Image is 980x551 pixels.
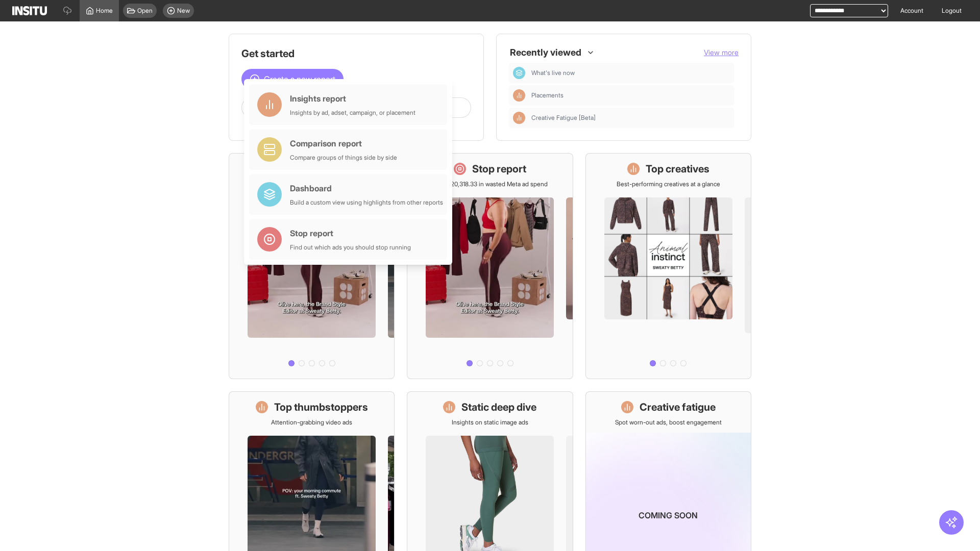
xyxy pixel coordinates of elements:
div: Insights by ad, adset, campaign, or placement [290,109,415,117]
img: Logo [12,6,47,15]
span: Placements [531,91,563,99]
span: Create a new report [264,73,335,85]
span: Creative Fatigue [Beta] [531,114,730,122]
h1: Get started [241,46,471,61]
div: Insights [513,112,525,124]
h1: Top creatives [646,162,709,176]
div: Compare groups of things side by side [290,154,397,162]
span: Creative Fatigue [Beta] [531,114,596,122]
span: Placements [531,91,730,99]
div: Build a custom view using highlights from other reports [290,198,443,207]
div: Dashboard [513,67,525,79]
span: Home [96,7,113,15]
a: Stop reportSave £20,318.33 in wasted Meta ad spend [407,153,573,379]
a: What's live nowSee all active ads instantly [229,153,395,379]
span: What's live now [531,69,730,77]
p: Attention-grabbing video ads [271,418,352,427]
div: Insights [513,89,525,102]
span: New [177,7,190,15]
h1: Static deep dive [461,400,536,414]
div: Insights report [290,92,415,105]
span: Open [137,7,153,15]
span: What's live now [531,69,575,77]
div: Find out which ads you should stop running [290,243,411,252]
h1: Top thumbstoppers [274,400,368,414]
div: Dashboard [290,182,443,194]
p: Best-performing creatives at a glance [617,180,720,188]
a: Top creativesBest-performing creatives at a glance [585,153,751,379]
div: Stop report [290,227,411,239]
div: Comparison report [290,137,397,149]
span: View more [704,48,739,57]
p: Save £20,318.33 in wasted Meta ad spend [432,180,548,188]
h1: Stop report [472,162,526,176]
button: Create a new report [241,69,344,89]
p: Insights on static image ads [452,418,528,427]
button: View more [704,47,739,58]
